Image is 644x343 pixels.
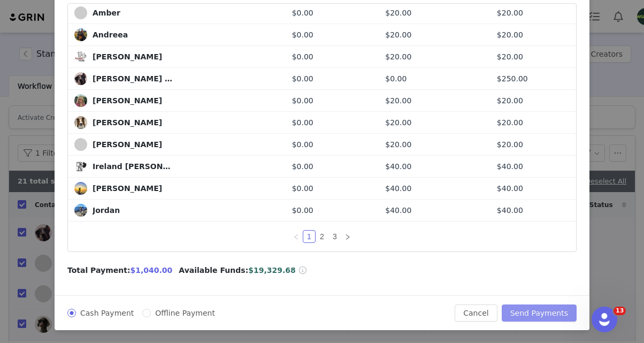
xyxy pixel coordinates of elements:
[131,266,173,275] span: $1,040.00
[303,231,315,242] a: 1
[497,31,523,39] span: $20.00
[385,139,411,150] span: $20.00
[93,9,120,17] div: Amber
[497,140,523,149] span: $20.00
[592,307,617,332] iframe: Intercom live chat
[74,160,173,173] a: Ireland [PERSON_NAME] & Timber Ridge Mastiffs
[293,234,300,240] i: icon: left
[74,72,87,85] img: 07df56e8-ffed-45b8-8d6e-a42d7ab728d4.jpg
[74,94,87,107] img: 55a670b2-d843-4376-9cf4-de74b0871ddf.jpg
[74,28,87,41] img: 56a15d9f-26db-42a4-9378-893becd6b78f--s.jpg
[385,73,407,85] span: $0.00
[93,162,173,171] div: Ireland [PERSON_NAME] & Timber Ridge Mastiffs
[497,206,523,215] span: $40.00
[93,74,173,83] div: [PERSON_NAME] Super Sleuth
[316,231,328,242] a: 2
[497,74,528,83] span: $250.00
[151,309,219,317] span: Offline Payment
[74,138,162,151] a: [PERSON_NAME]
[292,96,313,105] span: $0.00
[385,7,411,19] span: $20.00
[497,184,523,193] span: $40.00
[292,31,313,39] span: $0.00
[329,231,341,242] a: 3
[93,140,162,149] div: [PERSON_NAME]
[497,118,523,127] span: $20.00
[328,230,341,243] li: 3
[74,116,87,129] img: 723d2eae-1fec-4543-b6a6-f6ff92503535.jpg
[292,184,313,193] span: $0.00
[385,161,411,172] span: $40.00
[248,266,296,275] span: $19,329.68
[76,309,138,317] span: Cash Payment
[74,6,120,19] a: Amber
[292,9,313,17] span: $0.00
[614,307,626,315] span: 13
[74,94,162,107] a: [PERSON_NAME]
[292,162,313,171] span: $0.00
[497,96,523,105] span: $20.00
[344,234,351,240] i: icon: right
[74,204,87,217] img: 343bbbae-0976-4d1d-831a-a34322604022--s.jpg
[67,265,131,276] span: Total Payment:
[74,72,173,85] a: [PERSON_NAME] Super Sleuth
[93,31,128,39] div: Andreea
[497,52,523,61] span: $20.00
[93,52,162,61] div: [PERSON_NAME]
[385,95,411,106] span: $20.00
[74,50,162,63] a: [PERSON_NAME]
[292,140,313,149] span: $0.00
[74,182,87,195] img: 7272d306-eaaa-4206-9959-1e4d5e1864f1.jpg
[93,206,120,215] div: Jordan
[292,118,313,127] span: $0.00
[74,160,87,173] img: 26a9e738-e2db-49ca-a716-02591804b772--s.jpg
[93,184,162,193] div: [PERSON_NAME]
[385,205,411,216] span: $40.00
[303,230,316,243] li: 1
[93,118,162,127] div: [PERSON_NAME]
[385,29,411,41] span: $20.00
[502,304,577,322] button: Send Payments
[341,230,354,243] li: Next Page
[292,206,313,215] span: $0.00
[316,230,328,243] li: 2
[385,117,411,128] span: $20.00
[385,51,411,63] span: $20.00
[74,204,120,217] a: Jordan
[292,74,313,83] span: $0.00
[290,230,303,243] li: Previous Page
[292,52,313,61] span: $0.00
[74,182,162,195] a: [PERSON_NAME]
[385,183,411,194] span: $40.00
[74,50,87,63] img: e0e82d7e-cd30-43ba-bfdb-4c38f4fc09fb.jpg
[497,9,523,17] span: $20.00
[497,162,523,171] span: $40.00
[179,265,248,276] span: Available Funds:
[74,28,128,41] a: Andreea
[93,96,162,105] div: [PERSON_NAME]
[74,116,162,129] a: [PERSON_NAME]
[455,304,497,322] button: Cancel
